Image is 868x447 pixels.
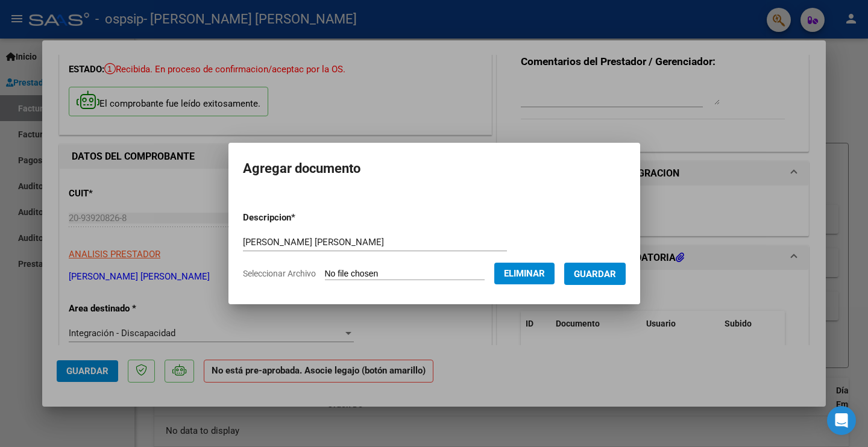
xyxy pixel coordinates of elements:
p: Descripcion [243,211,358,225]
button: Eliminar [494,263,555,284]
span: Eliminar [504,268,545,279]
span: Guardar [574,269,616,280]
div: Open Intercom Messenger [827,406,856,435]
span: Seleccionar Archivo [243,269,316,278]
h2: Agregar documento [243,157,626,180]
button: Guardar [564,263,626,285]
